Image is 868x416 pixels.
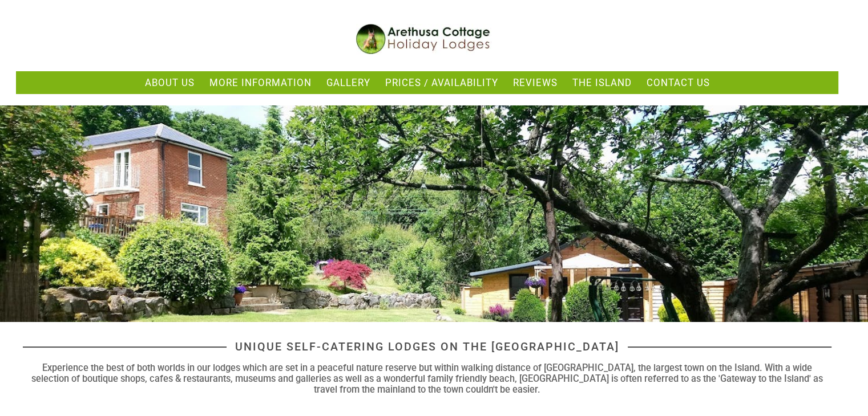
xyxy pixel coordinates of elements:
[326,77,370,88] a: Gallery
[513,77,558,88] a: Reviews
[356,24,499,55] img: Arethusa Cottage
[209,77,312,88] a: More Information
[647,77,710,88] a: Contact Us
[23,362,831,395] h3: Experience the best of both worlds in our lodges which are set in a peaceful nature reserve but w...
[385,77,498,88] a: Prices / Availability
[572,77,632,88] a: The Island
[145,77,195,88] a: About Us
[227,340,628,353] span: Unique Self-Catering Lodges On The [GEOGRAPHIC_DATA]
